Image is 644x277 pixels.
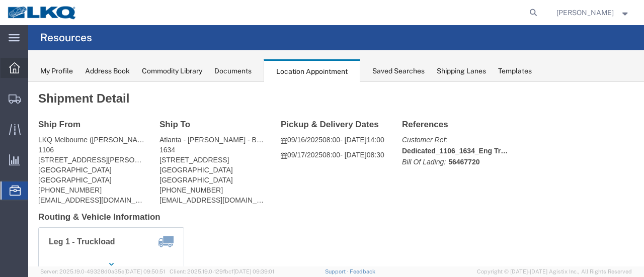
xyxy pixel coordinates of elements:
div: Commodity Library [142,66,202,76]
img: logo [7,5,77,20]
div: Address Book [85,66,130,76]
a: Support [325,268,350,274]
button: [PERSON_NAME] [556,7,630,19]
div: Saved Searches [372,66,425,76]
div: Shipping Lanes [437,66,486,76]
a: Feedback [350,268,375,274]
span: [DATE] 09:50:51 [124,268,165,274]
span: [DATE] 09:39:01 [233,268,274,274]
h4: Resources [40,25,92,50]
div: Documents [214,66,252,76]
iframe: FS Legacy Container [28,82,644,266]
span: Copyright © [DATE]-[DATE] Agistix Inc., All Rights Reserved [477,267,632,276]
span: Server: 2025.19.0-49328d0a35e [40,268,165,274]
div: Templates [498,66,532,76]
span: Jason Voyles [556,7,614,18]
div: My Profile [40,66,73,76]
span: Client: 2025.19.0-129fbcf [170,268,274,274]
div: Location Appointment [264,59,360,82]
